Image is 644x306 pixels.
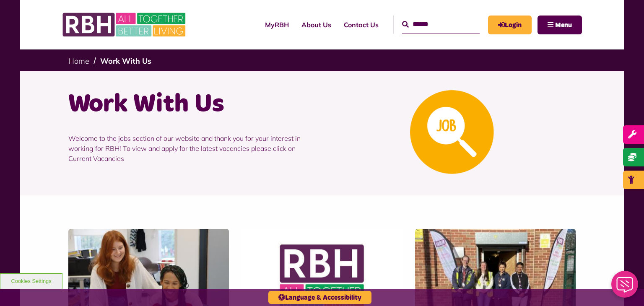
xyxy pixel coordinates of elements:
img: Looking For A Job [410,90,494,174]
a: About Us [295,13,338,36]
button: Navigation [538,16,582,34]
a: MyRBH [488,16,532,34]
img: RBH [62,8,188,41]
a: Work With Us [100,56,151,66]
button: Language & Accessibility [268,291,371,304]
iframe: Netcall Web Assistant for live chat [606,268,644,306]
a: Contact Us [338,13,385,36]
span: Menu [555,22,572,29]
a: MyRBH [259,13,295,36]
p: Welcome to the jobs section of our website and thank you for your interest in working for RBH! To... [68,121,316,176]
h1: Work With Us [68,88,316,121]
a: Home [68,56,89,66]
input: Search [402,16,480,34]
